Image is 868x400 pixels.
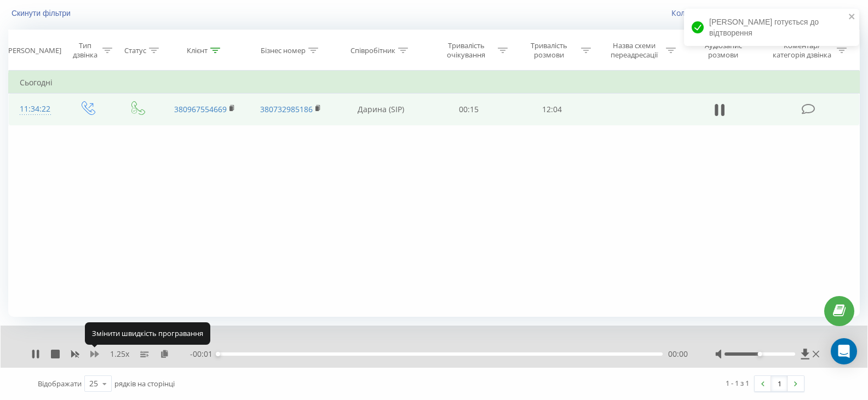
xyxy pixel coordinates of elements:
td: 00:15 [427,94,510,125]
div: 1 - 1 з 1 [726,378,749,389]
td: 12:04 [510,94,594,125]
span: рядків на сторінці [114,379,175,389]
div: Змінити швидкість програвання [85,322,210,344]
a: 1 [771,376,787,391]
div: Співробітник [350,46,395,55]
div: Accessibility label [758,352,762,356]
button: close [848,12,856,22]
div: [PERSON_NAME] готується до відтворення [684,9,859,46]
td: Сьогодні [9,72,860,94]
div: 11:34:22 [20,98,51,120]
div: Тривалість очікування [437,41,495,60]
span: 1.25 x [110,349,129,360]
button: Скинути фільтри [8,8,76,18]
a: 380732985186 [260,104,313,114]
span: - 00:01 [190,349,218,360]
div: Назва схеми переадресації [605,41,663,60]
span: 00:00 [668,349,688,360]
div: Клієнт [187,46,208,55]
div: [PERSON_NAME] [6,46,61,55]
td: Дарина (SIP) [334,94,427,125]
a: Коли дані можуть відрізнятися вiд інших систем [671,8,860,18]
span: Відображати [38,379,82,389]
a: 380967554669 [174,104,227,114]
div: Бізнес номер [261,46,306,55]
div: Accessibility label [216,352,220,356]
div: Тривалість розмови [520,41,578,60]
div: Open Intercom Messenger [831,338,857,364]
div: Тип дзвінка [71,41,99,60]
div: 25 [89,378,98,389]
div: Статус [124,46,146,55]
